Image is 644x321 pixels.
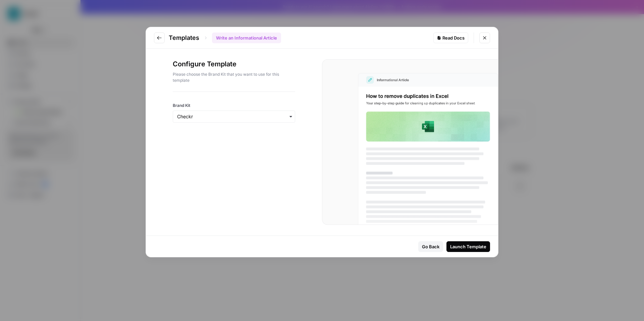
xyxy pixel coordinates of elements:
[479,33,490,43] button: Close modal
[169,33,281,43] div: Templates
[177,113,291,120] input: Checkr
[437,35,465,41] div: Read Docs
[446,241,490,252] button: Launch Template
[173,71,295,83] p: Please choose the Brand Kit that you want to use for this template
[173,59,295,91] div: Configure Template
[450,243,486,250] div: Launch Template
[173,103,295,109] label: Brand Kit
[212,33,281,43] div: Write an Informational Article
[418,241,443,252] button: Go Back
[433,33,468,43] a: Read Docs
[422,243,439,250] div: Go Back
[154,33,165,43] button: Go to previous step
